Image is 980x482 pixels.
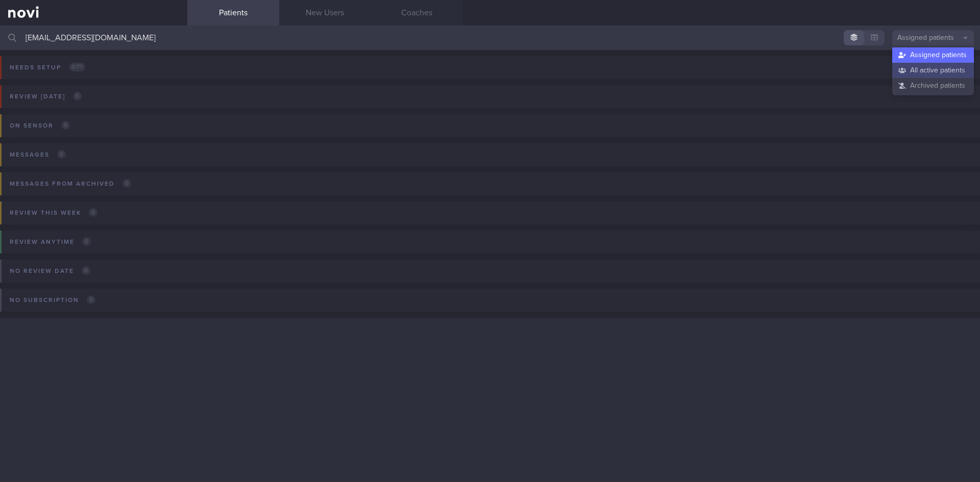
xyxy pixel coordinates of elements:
span: 0 / 77 [69,63,85,71]
span: 0 [122,179,131,188]
div: No subscription [7,293,98,307]
span: 0 [89,208,97,217]
button: Assigned patients [892,47,974,63]
span: 0 [73,92,82,100]
span: 0 [61,121,70,130]
span: 0 [87,295,95,304]
div: No review date [7,264,93,278]
span: 0 [82,266,90,275]
span: 0 [82,237,91,246]
div: Messages [7,148,68,162]
div: On sensor [7,119,72,133]
div: Review this week [7,206,100,220]
button: Archived patients [892,78,974,93]
button: Assigned patients [892,30,974,45]
button: All active patients [892,63,974,78]
div: Needs setup [7,61,88,74]
div: Review [DATE] [7,90,84,104]
div: Review anytime [7,235,93,249]
div: Messages from Archived [7,177,134,191]
span: 0 [57,150,66,159]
